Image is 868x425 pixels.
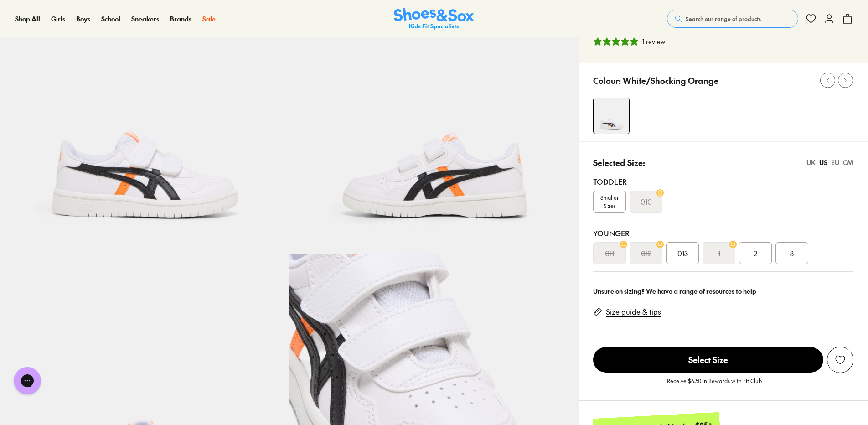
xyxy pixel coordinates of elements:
[394,8,474,30] a: Shoes & Sox
[9,364,46,398] iframe: Gorgias live chat messenger
[594,98,629,134] img: 4-525358_1
[641,196,652,207] s: 010
[593,286,853,296] div: Unsure on sizing? We have a range of resources to help
[51,14,65,24] a: Girls
[101,14,120,24] a: School
[202,14,216,24] a: Sale
[76,14,90,24] a: Boys
[131,14,159,24] a: Sneakers
[131,14,159,23] span: Sneakers
[806,158,816,167] div: UK
[754,248,757,259] span: 2
[593,347,823,373] button: Select Size
[606,307,661,317] a: Size guide & tips
[641,248,651,259] s: 012
[594,193,625,210] span: Smaller Sizes
[15,14,40,24] a: Shop All
[831,158,839,167] div: EU
[593,74,621,87] p: Colour:
[593,228,853,238] div: Younger
[51,14,65,23] span: Girls
[819,158,827,167] div: US
[593,156,645,169] p: Selected Size:
[15,14,40,23] span: Shop All
[394,8,474,30] img: SNS_Logo_Responsive.svg
[667,377,762,393] p: Receive $6.50 in Rewards with Fit Club
[642,37,665,47] div: 1 review
[202,14,216,23] span: Sale
[827,347,853,373] button: Add to Wishlist
[76,14,90,23] span: Boys
[843,158,853,167] div: CM
[170,14,191,23] span: Brands
[686,15,761,23] span: Search our range of products
[593,176,853,187] div: Toddler
[790,248,794,259] span: 3
[667,10,798,28] button: Search our range of products
[623,74,718,87] p: White/Shocking Orange
[718,248,720,259] s: 1
[677,248,688,259] span: 013
[101,14,120,23] span: School
[605,248,614,259] s: 011
[170,14,191,24] a: Brands
[593,37,665,47] button: 5 stars, 1 ratings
